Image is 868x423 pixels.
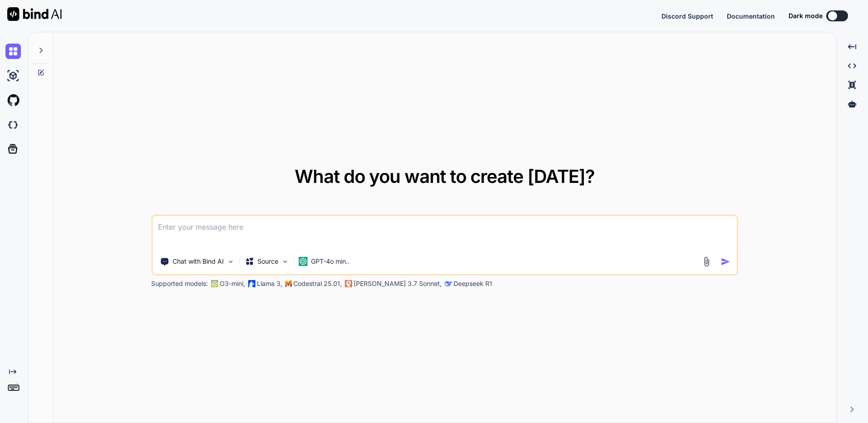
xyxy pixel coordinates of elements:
img: Llama2 [248,280,255,287]
button: Discord Support [661,11,713,21]
img: GPT-4 [211,280,218,287]
img: chat [5,44,21,59]
img: ai-studio [5,68,21,84]
p: Deepseek R1 [454,279,492,288]
img: attachment [701,256,712,267]
span: Documentation [727,12,775,20]
p: [PERSON_NAME] 3.7 Sonnet, [354,279,442,288]
p: Codestral 25.01, [293,279,342,288]
p: Chat with Bind AI [173,257,224,266]
p: Source [257,257,278,266]
span: Discord Support [661,12,713,20]
img: githubLight [5,93,21,108]
img: GPT-4o mini [298,257,307,266]
img: icon [721,257,730,266]
img: Pick Tools [227,258,234,266]
button: Documentation [727,11,775,21]
p: GPT-4o min.. [311,257,350,266]
img: Mistral-AI [285,280,291,287]
img: claude [444,280,452,287]
img: Bind AI [7,7,62,21]
p: O3-mini, [220,279,245,288]
img: darkCloudIdeIcon [5,117,21,133]
img: claude [345,280,352,287]
span: Dark mode [789,11,823,20]
span: What do you want to create [DATE]? [295,165,595,187]
p: Supported models: [151,279,208,288]
img: Pick Models [281,258,289,266]
p: Llama 3, [257,279,282,288]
